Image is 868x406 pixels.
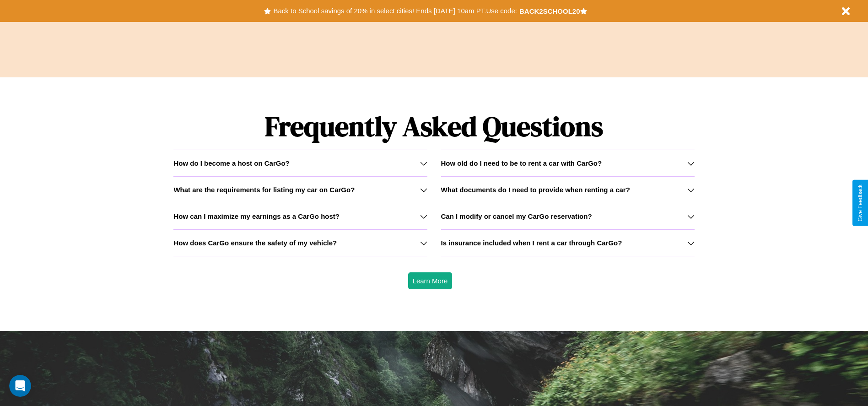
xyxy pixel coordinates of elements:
[173,186,355,194] h3: What are the requirements for listing my car on CarGo?
[173,212,340,220] h3: How can I maximize my earnings as a CarGo host?
[441,239,622,247] h3: Is insurance included when I rent a car through CarGo?
[173,159,289,167] h3: How do I become a host on CarGo?
[857,184,863,222] div: Give Feedback
[519,7,580,15] b: BACK2SCHOOL20
[441,186,630,194] h3: What documents do I need to provide when renting a car?
[9,375,31,397] iframe: Intercom live chat
[271,5,519,17] button: Back to School savings of 20% in select cities! Ends [DATE] 10am PT.Use code:
[441,212,592,220] h3: Can I modify or cancel my CarGo reservation?
[408,272,453,289] button: Learn More
[173,239,337,247] h3: How does CarGo ensure the safety of my vehicle?
[173,103,694,150] h1: Frequently Asked Questions
[441,159,602,167] h3: How old do I need to be to rent a car with CarGo?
